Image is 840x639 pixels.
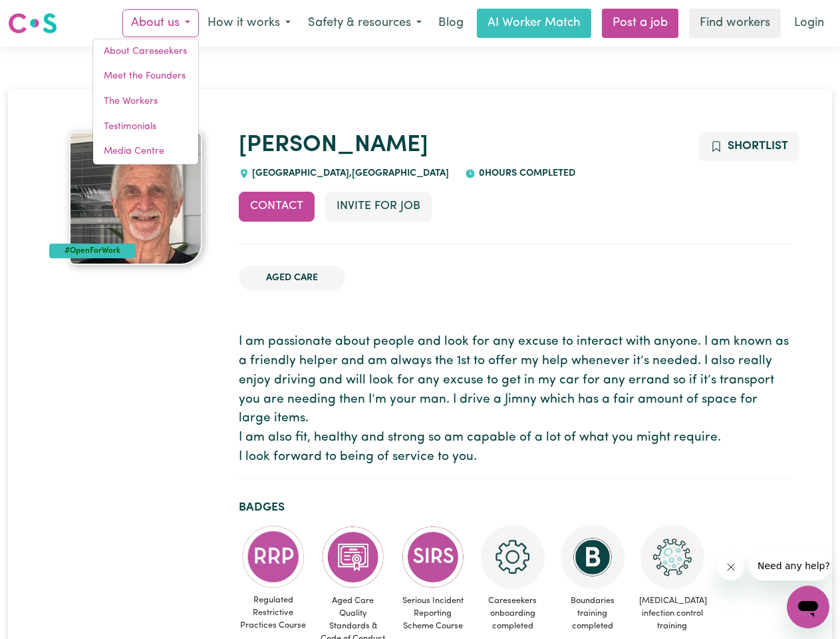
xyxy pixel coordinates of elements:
[241,525,305,588] img: CS Academy: Regulated Restrictive Practices course completed
[93,39,198,65] a: About Careseekers
[8,11,57,35] img: Careseekers logo
[93,64,198,89] a: Meet the Founders
[239,333,791,467] p: I am passionate about people and look for any excuse to interact with anyone. I am known as a fri...
[640,525,704,589] img: CS Academy: COVID-19 Infection Control Training course completed
[401,525,465,589] img: CS Academy: Serious Incident Reporting Scheme course completed
[786,9,832,38] a: Login
[481,525,545,589] img: CS Academy: Careseekers Onboarding course completed
[787,586,829,628] iframe: Button to launch messaging window
[239,266,345,291] li: Aged Care
[249,168,450,178] span: [GEOGRAPHIC_DATA] , [GEOGRAPHIC_DATA]
[239,588,308,638] span: Regulated Restrictive Practices Course
[49,244,136,258] div: #OpenForWork
[689,9,781,38] a: Find workers
[561,525,625,589] img: CS Academy: Boundaries in care and support work course completed
[69,132,202,265] img: Kenneth
[239,134,428,157] a: [PERSON_NAME]
[93,89,198,114] a: The Workers
[93,114,198,140] a: Testimonials
[476,168,575,178] span: 0 hours completed
[321,525,385,589] img: CS Academy: Aged Care Quality Standards & Code of Conduct course completed
[750,551,829,580] iframe: Message from company
[718,554,744,580] iframe: Close message
[728,140,788,152] span: Shortlist
[49,132,223,265] a: Kenneth's profile picture'#OpenForWork
[478,589,547,638] span: Careseekers onboarding completed
[8,9,80,20] span: Need any help?
[558,589,627,638] span: Boundaries training completed
[239,192,315,221] button: Contact
[638,589,707,638] span: [MEDICAL_DATA] infection control training
[602,9,678,38] a: Post a job
[122,9,199,37] button: About us
[92,39,199,165] div: About us
[299,9,430,37] button: Safety & resources
[699,132,799,161] button: Add to shortlist
[8,8,57,39] a: Careseekers logo
[325,192,432,221] button: Invite for Job
[93,139,198,164] a: Media Centre
[477,9,591,38] a: AI Worker Match
[430,9,472,38] a: Blog
[239,501,791,515] h2: Badges
[398,589,468,638] span: Serious Incident Reporting Scheme Course
[199,9,299,37] button: How it works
